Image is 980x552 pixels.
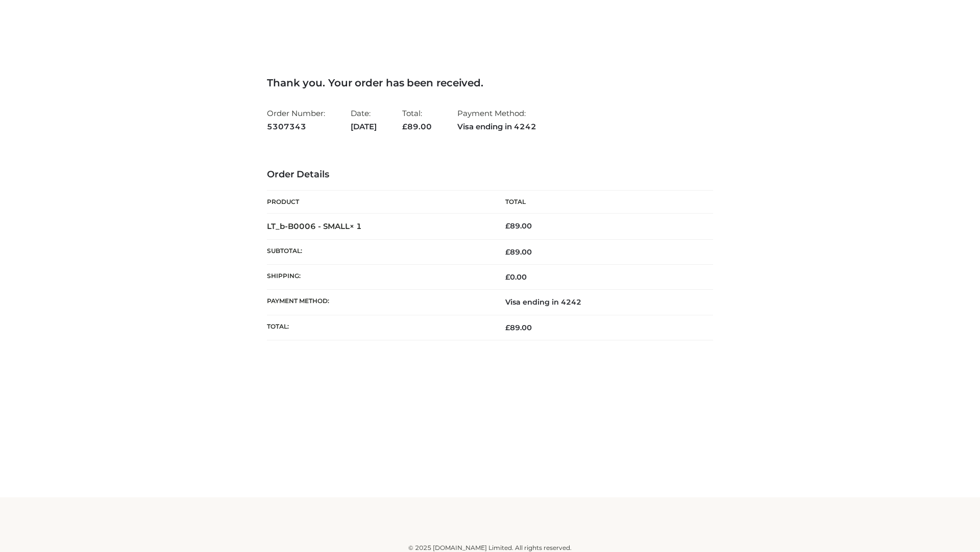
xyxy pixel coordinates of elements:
th: Subtotal: [267,239,490,264]
th: Total [490,191,713,214]
bdi: 0.00 [505,272,527,282]
li: Payment Method: [457,104,536,135]
strong: 5307343 [267,120,325,133]
span: £ [505,323,510,332]
span: £ [505,221,510,231]
span: 89.00 [505,323,532,332]
li: Total: [402,104,432,135]
li: Date: [351,104,377,135]
strong: LT_b-B0006 - SMALL [267,221,362,231]
td: Visa ending in 4242 [490,290,713,315]
span: £ [505,272,510,282]
th: Payment method: [267,290,490,315]
h3: Thank you. Your order has been received. [267,77,713,89]
span: 89.00 [505,247,532,257]
span: 89.00 [402,122,432,131]
bdi: 89.00 [505,221,532,231]
span: £ [505,247,510,257]
th: Total: [267,315,490,340]
th: Product [267,191,490,214]
li: Order Number: [267,104,325,135]
strong: [DATE] [351,120,377,133]
th: Shipping: [267,265,490,290]
h3: Order Details [267,169,713,180]
strong: Visa ending in 4242 [457,120,536,133]
span: £ [402,122,407,131]
strong: × 1 [350,221,362,231]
